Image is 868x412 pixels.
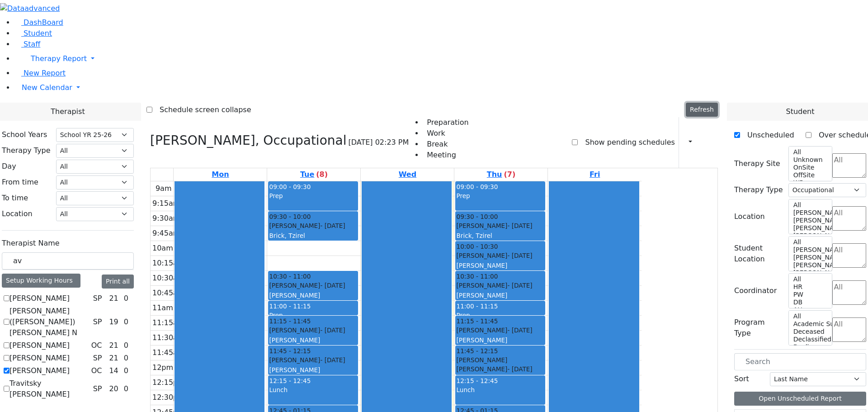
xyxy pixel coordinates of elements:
textarea: Search [832,280,866,305]
div: Prep [456,311,544,320]
div: 9:15am [151,198,182,209]
div: 0 [122,293,130,304]
div: 10:45am [151,288,187,298]
option: AH [793,306,827,314]
span: Therapist [51,106,85,117]
div: [PERSON_NAME] [269,221,357,230]
div: [PERSON_NAME] [269,281,357,290]
div: [PERSON_NAME] [269,291,357,300]
div: [PERSON_NAME] [269,326,357,335]
span: 12:15 - 12:45 [456,377,498,384]
button: Open Unscheduled Report [734,392,866,406]
div: [PERSON_NAME] [456,326,544,335]
span: 11:45 - 12:15 [269,346,311,355]
label: Sort [734,374,749,384]
option: Declassified [793,336,827,343]
div: 12:15pm [151,377,187,388]
div: [PERSON_NAME] [456,291,544,300]
div: 10:30am [151,273,187,284]
div: SP [90,384,106,394]
span: 11:45 - 12:15 [456,346,498,355]
option: [PERSON_NAME] 2 [793,269,827,277]
div: 9am [154,183,174,194]
label: (8) [316,169,328,180]
span: Therapy Report [31,54,87,63]
textarea: Search [832,317,866,342]
span: - [DATE] [507,365,532,373]
div: Lunch [456,385,544,394]
div: [PERSON_NAME] [456,251,544,260]
div: Brick, Tzirel [269,231,357,240]
option: All [793,201,827,209]
option: All [793,313,827,320]
div: 21 [107,353,120,364]
div: [PERSON_NAME] [456,221,544,230]
span: 09:30 - 10:00 [456,212,498,221]
label: [PERSON_NAME] ([PERSON_NAME]) [PERSON_NAME] N [9,306,90,338]
div: Setup Working Hours [2,274,80,288]
label: Therapy Type [2,145,51,156]
span: 11:15 - 11:45 [269,317,311,326]
label: [PERSON_NAME] [9,293,70,304]
span: - [DATE] [320,356,345,364]
a: Staff [14,40,40,48]
span: 09:30 - 10:00 [269,212,311,221]
div: 0 [122,353,130,364]
a: Student [14,29,52,38]
div: OC [88,340,106,351]
span: - [DATE] [320,222,345,229]
h3: [PERSON_NAME], Occupational [150,133,346,148]
option: [PERSON_NAME] 3 [793,261,827,269]
button: Print all [102,275,134,289]
div: 11am [151,303,175,313]
div: [PERSON_NAME] [PERSON_NAME] [456,355,544,374]
span: New Report [24,69,66,77]
a: August 20, 2025 [397,168,418,181]
div: 10:15am [151,258,187,269]
div: 19 [107,317,120,327]
label: Show pending schedules [578,135,675,150]
option: [PERSON_NAME] 5 [793,246,827,254]
span: 11:00 - 11:15 [269,303,311,310]
span: - [DATE] [507,252,532,259]
option: HR [793,283,827,291]
option: Declines [793,343,827,351]
div: [PERSON_NAME] [456,261,544,270]
span: - [DATE] [507,222,532,229]
div: Report [696,135,701,150]
option: [PERSON_NAME] 5 [793,209,827,217]
span: Staff [24,40,40,48]
li: Work [423,128,468,139]
div: 14 [107,365,120,376]
a: Therapy Report [14,50,868,68]
div: Brick, Tzirel [456,231,544,240]
span: Student [786,106,814,117]
div: [PERSON_NAME] [269,365,357,374]
input: Search [2,252,134,270]
li: Meeting [423,150,468,161]
a: August 21, 2025 [485,168,517,181]
label: Location [734,211,765,222]
span: New Calendar [22,83,72,92]
div: Prep [456,191,544,200]
label: School Years [2,129,47,140]
div: 11:15am [151,317,187,328]
div: 11:30am [151,332,187,343]
option: Deceased [793,328,827,336]
label: Program Type [734,317,783,339]
div: 12pm [151,362,175,373]
span: DashBoard [24,18,63,27]
div: OC [88,365,106,376]
textarea: Search [832,206,866,231]
div: 20 [107,384,120,394]
label: [PERSON_NAME] [9,365,70,376]
a: August 22, 2025 [588,168,602,181]
option: [PERSON_NAME] 2 [793,232,827,240]
span: 10:00 - 10:30 [456,242,498,251]
span: 10:30 - 11:00 [269,272,311,281]
div: SP [90,353,106,364]
span: - [DATE] [320,327,345,334]
div: [PERSON_NAME] [456,336,544,345]
span: 12:15 - 12:45 [269,377,311,384]
div: 21 [107,340,120,351]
